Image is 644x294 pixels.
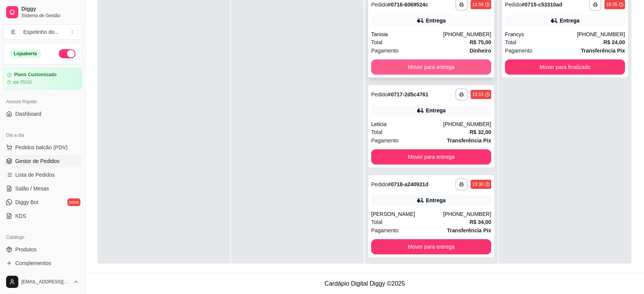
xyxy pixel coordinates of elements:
[505,30,577,38] div: Francys
[443,120,491,128] div: [PHONE_NUMBER]
[388,181,429,187] strong: # 0718-a240921d
[21,6,79,13] span: Diggy
[447,227,491,233] strong: Transferência Pix
[15,246,37,253] span: Produtos
[426,107,445,114] div: Entrega
[371,239,491,254] button: Mover para entrega
[371,128,383,136] span: Total
[15,171,55,179] span: Lista de Pedidos
[10,28,17,36] span: E
[371,226,399,235] span: Pagamento
[443,30,491,38] div: [PHONE_NUMBER]
[371,120,443,128] div: Leticia
[469,129,491,135] strong: R$ 32,00
[603,39,625,45] strong: R$ 24,00
[426,197,445,204] div: Entrega
[15,212,26,220] span: KDS
[472,2,484,8] div: 18:59
[21,13,79,19] span: Sistema de Gestão
[3,257,82,269] a: Complementos
[3,108,82,120] a: Dashboard
[10,50,41,58] div: Loja aberta
[15,110,42,118] span: Dashboard
[3,231,82,243] div: Catálogo
[3,182,82,195] a: Salão / Mesas
[472,91,484,97] div: 19:15
[15,157,59,165] span: Gestor de Pedidos
[443,210,491,218] div: [PHONE_NUMBER]
[505,2,522,8] span: Pedido
[388,2,428,8] strong: # 0716-6069524c
[505,46,532,55] span: Pagamento
[3,243,82,256] a: Produtos
[371,46,399,55] span: Pagamento
[3,24,82,40] button: Select a team
[15,198,38,206] span: Diggy Bot
[3,129,82,141] div: Dia a dia
[472,181,484,187] div: 19:30
[3,273,82,291] button: [EMAIL_ADDRESS][DOMAIN_NAME]
[371,30,443,38] div: Tanisia
[577,30,625,38] div: [PHONE_NUMBER]
[15,259,51,267] span: Complementos
[15,185,49,192] span: Salão / Mesas
[21,279,70,285] span: [EMAIL_ADDRESS][DOMAIN_NAME]
[371,136,399,145] span: Pagamento
[371,91,388,97] span: Pedido
[3,169,82,181] a: Lista de Pedidos
[371,210,443,218] div: [PERSON_NAME]
[505,59,625,75] button: Mover para finalizado
[581,48,625,54] strong: Transferência Pix
[559,17,579,24] div: Entrega
[59,49,75,58] button: Alterar Status
[388,91,429,97] strong: # 0717-2d5c4761
[3,68,82,89] a: Plano Customizadoaté 05/10
[23,28,59,36] div: Espetinho do ...
[522,2,562,8] strong: # 0715-c53310ad
[371,181,388,187] span: Pedido
[3,3,82,21] a: DiggySistema de Gestão
[3,155,82,167] a: Gestor de Pedidos
[371,149,491,165] button: Mover para entrega
[469,39,491,45] strong: R$ 75,00
[13,79,32,85] article: até 05/10
[3,141,82,153] button: Pedidos balcão (PDV)
[469,48,491,54] strong: Dinheiro
[15,144,68,151] span: Pedidos balcão (PDV)
[606,2,617,8] div: 18:35
[371,218,383,226] span: Total
[3,196,82,208] a: Diggy Botnovo
[469,219,491,225] strong: R$ 34,00
[3,96,82,108] div: Acesso Rápido
[447,137,491,144] strong: Transferência Pix
[14,72,56,78] article: Plano Customizado
[371,2,388,8] span: Pedido
[426,17,445,24] div: Entrega
[371,38,383,46] span: Total
[3,210,82,222] a: KDS
[505,38,516,46] span: Total
[371,59,491,75] button: Mover para entrega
